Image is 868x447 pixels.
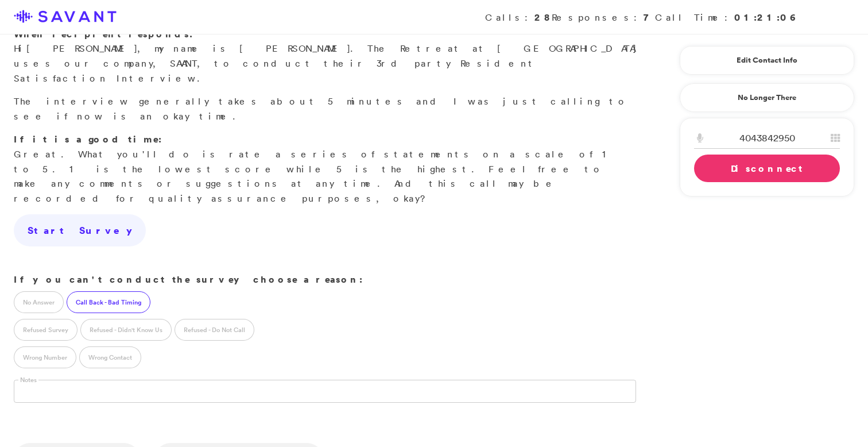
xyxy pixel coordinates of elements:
[14,273,363,286] strong: If you can't conduct the survey choose a reason:
[14,214,146,246] a: Start Survey
[175,319,254,341] label: Refused - Do Not Call
[14,28,193,40] strong: When recipient responds:
[67,291,150,313] label: Call Back - Bad Timing
[14,133,162,145] strong: If it is a good time:
[694,155,840,182] a: Disconnect
[79,346,141,368] label: Wrong Contact
[14,291,64,313] label: No Answer
[14,346,76,368] label: Wrong Number
[534,11,552,24] strong: 28
[14,132,636,206] p: Great. What you'll do is rate a series of statements on a scale of 1 to 5. 1 is the lowest score ...
[694,51,840,70] a: Edit Contact Info
[18,376,38,384] label: Notes
[80,319,172,341] label: Refused - Didn't Know Us
[14,319,77,341] label: Refused Survey
[14,27,636,86] p: Hi , my name is [PERSON_NAME]. The Retreat at [GEOGRAPHIC_DATA] uses our company, SAVANT, to cond...
[734,11,797,24] strong: 01:21:06
[26,43,137,54] span: [PERSON_NAME]
[680,83,854,112] a: No Longer There
[14,94,636,124] p: The interview generally takes about 5 minutes and I was just calling to see if now is an okay time.
[644,11,655,24] strong: 7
